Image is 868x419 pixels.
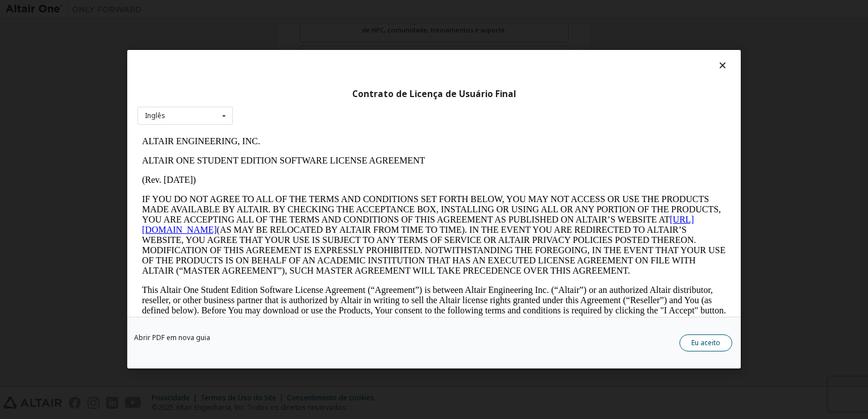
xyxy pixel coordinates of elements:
[5,24,589,34] p: ALTAIR ONE STUDENT EDITION SOFTWARE LICENSE AGREEMENT
[679,335,732,352] button: Eu aceito
[137,89,731,100] div: Contrato de Licença de Usuário Final
[5,62,589,144] p: IF YOU DO NOT AGREE TO ALL OF THE TERMS AND CONDITIONS SET FORTH BELOW, YOU MAY NOT ACCESS OR USE...
[134,335,210,342] a: Abrir PDF em nova guia
[145,112,165,119] div: Inglês
[5,83,557,103] a: [URL][DOMAIN_NAME]
[5,43,589,53] p: (Rev. [DATE])
[5,153,589,194] p: This Altair One Student Edition Software License Agreement (“Agreement”) is between Altair Engine...
[5,5,589,15] p: ALTAIR ENGINEERING, INC.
